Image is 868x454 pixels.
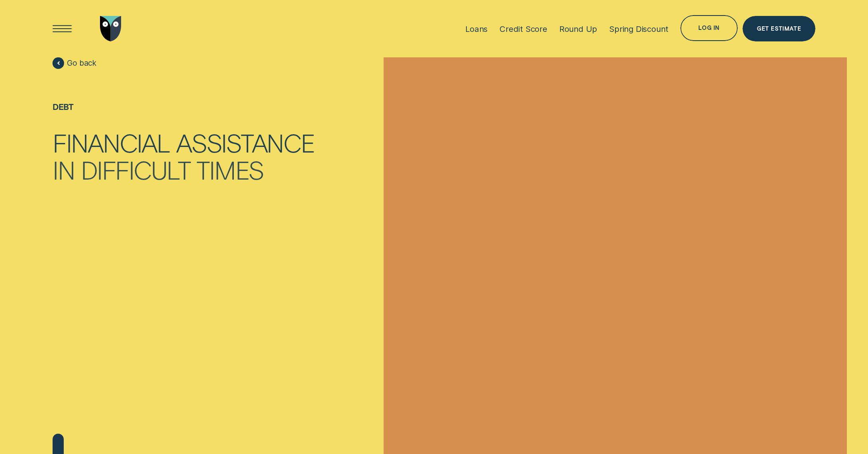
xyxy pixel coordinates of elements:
a: Get Estimate [743,16,815,42]
div: Spring Discount [609,24,668,34]
div: Assistance [176,129,314,155]
div: Credit Score [500,24,547,34]
div: Round Up [559,24,597,34]
a: Go back [53,57,96,69]
button: Log in [680,15,738,41]
h1: Financial Assistance in Difficult Times [53,128,315,180]
div: Times [196,157,264,182]
span: Go back [67,58,96,68]
button: Open Menu [49,16,75,42]
div: in [53,157,74,182]
div: Financial [53,129,170,155]
div: Difficult [81,157,190,182]
img: Wisr [100,16,121,42]
div: Debt [53,101,315,111]
div: Loans [465,24,488,34]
